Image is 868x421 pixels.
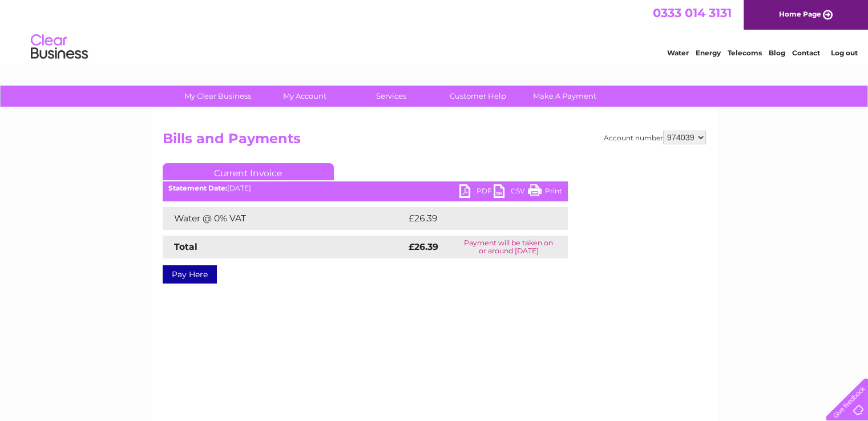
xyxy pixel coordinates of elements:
a: Pay Here [163,265,217,284]
b: Statement Date: [168,184,227,192]
a: Log out [830,48,857,57]
img: logo.png [30,30,88,64]
a: Water [667,48,689,57]
h2: Bills and Payments [163,131,706,152]
a: Telecoms [728,48,762,57]
a: PDF [459,184,494,201]
a: Customer Help [431,86,525,107]
a: Make A Payment [518,86,612,107]
td: Water @ 0% VAT [163,207,406,230]
a: 0333 014 3131 [653,6,732,20]
a: Services [344,86,438,107]
a: Print [528,184,562,201]
a: My Clear Business [171,86,265,107]
a: CSV [494,184,528,201]
strong: £26.39 [409,241,438,252]
a: Current Invoice [163,163,334,180]
td: Payment will be taken on or around [DATE] [450,236,568,258]
strong: Total [174,241,197,252]
div: Clear Business is a trading name of Verastar Limited (registered in [GEOGRAPHIC_DATA] No. 3667643... [165,6,704,55]
div: [DATE] [163,184,568,192]
a: Contact [792,48,820,57]
a: Blog [769,48,785,57]
td: £26.39 [406,207,545,230]
a: Energy [696,48,721,57]
div: Account number [604,131,706,144]
a: My Account [257,86,352,107]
